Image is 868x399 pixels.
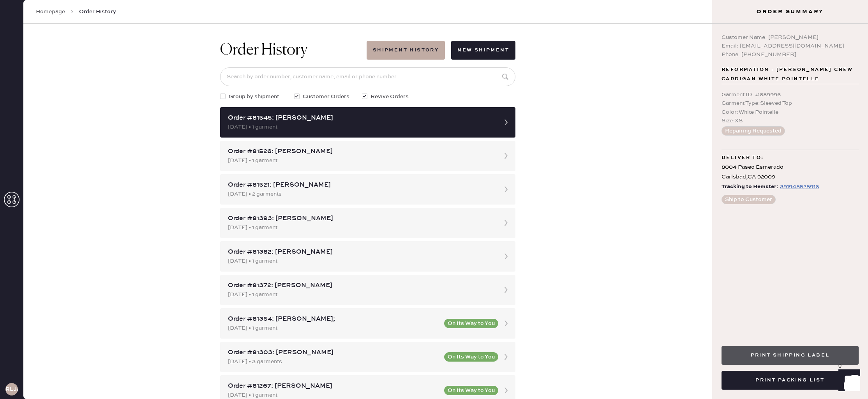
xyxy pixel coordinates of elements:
a: Print Shipping Label [722,351,859,358]
div: [DATE] • 2 garments [228,190,494,198]
div: Order #81526: [PERSON_NAME] [228,147,494,156]
div: Garment Type : Sleeved Top [722,99,859,108]
button: On Its Way to You [444,386,498,395]
div: Order #81393: [PERSON_NAME] [228,214,494,223]
h3: Order Summary [712,8,868,16]
th: Customer [334,276,637,286]
span: Order History [79,8,116,16]
div: [DATE] • 1 garment [228,257,494,265]
div: Orders In Shipment : [25,263,842,272]
th: ID [25,276,141,286]
div: [DATE] • 3 garments [228,357,439,366]
div: Customer information [25,83,842,92]
div: [DATE] • 1 garment [228,123,494,131]
div: Color : White Pointelle [722,108,859,117]
td: 81545 [25,286,141,296]
img: logo [422,180,445,203]
div: Order #81354: [PERSON_NAME]; [228,314,439,324]
th: ID [25,132,88,142]
div: Order #81545: [PERSON_NAME] [228,113,494,123]
button: Ship to Customer [722,195,776,204]
td: 1 [637,286,842,296]
td: Sleeved Top - Reformation - [PERSON_NAME] Crew Cardigan White Pointelle - Size: XS [88,142,802,152]
span: Deliver to: [722,153,764,162]
th: # Garments [637,276,842,286]
button: On Its Way to You [444,319,498,328]
iframe: Front Chat [831,364,864,397]
div: Garment ID : # 889996 [722,90,859,99]
h1: Order History [220,41,307,60]
div: [DATE] • 1 garment [228,290,494,299]
div: Customer Name: [PERSON_NAME] [722,33,859,42]
div: Shipment #105266 [25,232,842,242]
th: Order Date [141,276,334,286]
a: Homepage [36,8,65,16]
div: https://www.fedex.com/apps/fedextrack/?tracknumbers=391945525916&cntry_code=US [780,182,819,191]
button: New Shipment [451,41,515,60]
td: 1 [802,142,842,152]
td: [DATE] [141,286,334,296]
span: Revive Orders [370,92,409,101]
div: Reformation La Jolla [25,242,842,251]
div: Order #81382: [PERSON_NAME] [228,247,494,257]
th: QTY [802,132,842,142]
img: logo [422,9,445,33]
div: 8004 Paseo Esmerado Carlsbad , CA 92009 [722,162,859,182]
button: Shipment History [367,41,445,60]
button: Print Shipping Label [722,346,859,365]
div: Order #81303: [PERSON_NAME] [228,348,439,357]
button: Repairing Requested [722,126,785,136]
div: [DATE] • 1 garment [228,156,494,165]
a: 391945525916 [778,182,819,192]
span: Customer Orders [303,92,349,101]
div: Size : XS [722,117,859,125]
input: Search by order number, customer name, email or phone number [220,67,515,86]
div: Shipment Summary [25,223,842,232]
td: 889996 [25,142,88,152]
div: [DATE] • 1 garment [228,223,494,232]
div: Order #81267: [PERSON_NAME] [228,381,439,391]
span: Reformation - [PERSON_NAME] Crew Cardigan White Pointelle [722,65,859,84]
h3: RLJA [5,387,18,392]
div: Order #81372: [PERSON_NAME] [228,281,494,290]
img: Logo [404,154,462,160]
img: logo [404,306,462,312]
div: Order # 81545 [25,62,842,71]
td: [PERSON_NAME] [334,286,637,296]
button: On Its Way to You [444,352,498,362]
div: Phone: [PHONE_NUMBER] [722,50,859,59]
div: Order #81521: [PERSON_NAME] [228,180,494,190]
button: Print Packing List [722,371,859,390]
div: # 88555 [PERSON_NAME] [PERSON_NAME] [EMAIL_ADDRESS][DOMAIN_NAME] [25,92,842,120]
div: Email: [EMAIL_ADDRESS][DOMAIN_NAME] [722,42,859,50]
th: Description [88,132,802,142]
span: Tracking to Hemster: [722,182,778,192]
span: Group by shipment [229,92,279,101]
div: [DATE] • 1 garment [228,324,439,332]
div: Packing slip [25,52,842,62]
